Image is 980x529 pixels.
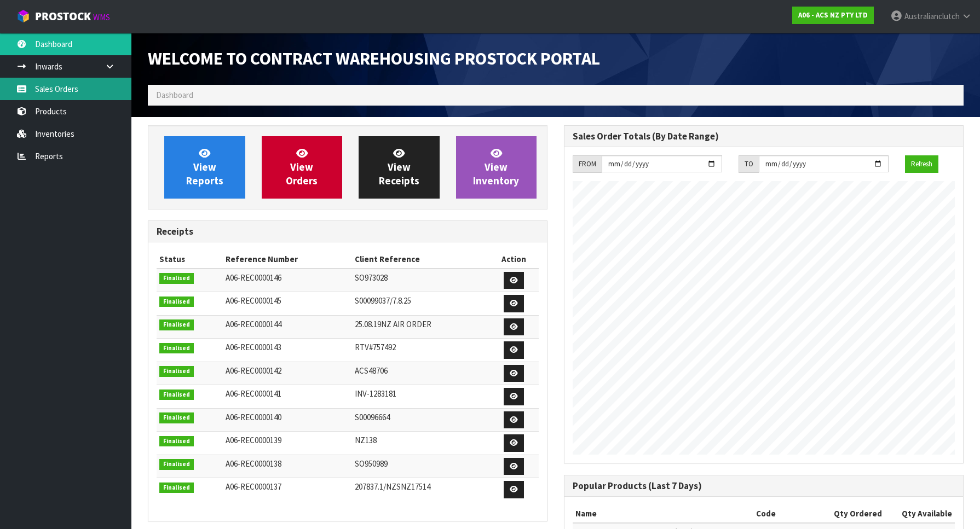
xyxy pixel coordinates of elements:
span: A06-REC0000146 [226,272,281,283]
span: Finalised [159,366,194,377]
span: Finalised [159,273,194,284]
span: ACS48706 [355,365,388,376]
button: Refresh [905,155,938,173]
span: A06-REC0000143 [226,342,281,352]
th: Code [753,505,817,522]
span: Welcome to Contract Warehousing ProStock Portal [148,48,600,69]
span: A06-REC0000141 [226,388,281,399]
span: Dashboard [156,90,193,100]
span: NZ138 [355,435,377,445]
th: Name [573,505,753,522]
h3: Popular Products (Last 7 Days) [573,481,955,491]
span: RTV#757492 [355,342,396,352]
span: Australianclutch [904,11,960,21]
h3: Sales Order Totals (By Date Range) [573,131,955,142]
span: ProStock [35,9,91,24]
span: Finalised [159,436,194,447]
span: View Inventory [473,147,519,188]
span: A06-REC0000144 [226,319,281,329]
span: SO973028 [355,272,388,283]
span: Finalised [159,412,194,423]
span: 207837.1/NZSNZ17514 [355,481,430,492]
strong: A06 - ACS NZ PTY LTD [798,10,868,20]
th: Qty Ordered [817,505,884,522]
span: A06-REC0000139 [226,435,281,445]
span: Finalised [159,390,194,400]
th: Reference Number [223,251,352,268]
span: View Reports [186,147,223,188]
span: Finalised [159,343,194,354]
a: ViewOrders [262,136,343,199]
span: SO950989 [355,458,388,469]
th: Action [488,251,539,268]
span: View Receipts [379,147,419,188]
img: cube-alt.png [16,9,30,23]
span: S00099037/7.8.25 [355,295,411,306]
div: FROM [573,155,602,173]
div: TO [739,155,759,173]
span: View Orders [286,147,318,188]
th: Client Reference [352,251,489,268]
a: ViewInventory [456,136,537,199]
span: Finalised [159,459,194,470]
span: S00096664 [355,412,390,422]
span: A06-REC0000145 [226,295,281,306]
th: Status [157,251,223,268]
span: A06-REC0000140 [226,412,281,422]
a: ViewReceipts [359,136,440,199]
span: 25.08.19NZ AIR ORDER [355,319,431,329]
a: ViewReports [164,136,245,199]
th: Qty Available [885,505,955,522]
span: A06-REC0000137 [226,481,281,492]
small: WMS [93,12,110,22]
span: A06-REC0000138 [226,458,281,469]
h3: Receipts [157,226,539,237]
span: A06-REC0000142 [226,365,281,376]
span: Finalised [159,319,194,330]
span: INV-1283181 [355,388,396,399]
span: Finalised [159,297,194,307]
span: Finalised [159,483,194,493]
